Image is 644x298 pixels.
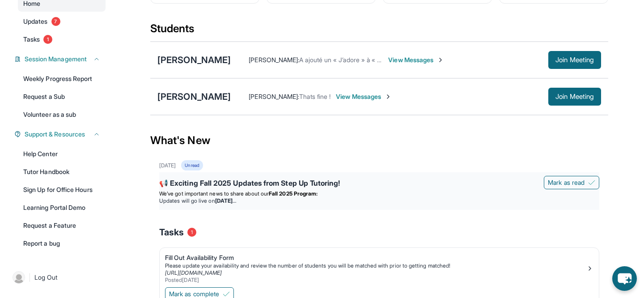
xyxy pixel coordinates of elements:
[548,178,585,187] span: Mark as read
[336,92,392,101] span: View Messages
[18,182,106,198] a: Sign Up for Office Hours
[157,90,231,103] div: [PERSON_NAME]
[23,35,40,44] span: Tasks
[385,93,392,100] img: Chevron-Right
[160,248,599,285] a: Fill Out Availability FormPlease update your availability and review the number of students you w...
[18,106,106,123] a: Volunteer as a sub
[555,57,594,63] span: Join Meeting
[18,217,106,234] a: Request a Feature
[299,93,330,100] span: Thats fine !
[18,235,106,251] a: Report a bug
[223,290,230,298] img: Mark as complete
[388,55,444,64] span: View Messages
[18,31,106,47] a: Tasks1
[150,21,608,41] div: Students
[555,94,594,99] span: Join Meeting
[51,17,60,26] span: 7
[612,266,637,291] button: chat-button
[588,179,595,186] img: Mark as read
[150,121,608,160] div: What's New
[159,226,184,238] span: Tasks
[21,55,100,64] button: Session Management
[159,178,599,190] div: 📢 Exciting Fall 2025 Updates from Step Up Tutoring!
[157,54,231,66] div: [PERSON_NAME]
[548,51,601,69] button: Join Meeting
[437,56,444,64] img: Chevron-Right
[165,262,586,269] div: Please update your availability and review the number of students you will be matched with prior ...
[18,200,106,216] a: Learning Portal Demo
[544,176,599,189] button: Mark as read
[23,17,48,26] span: Updates
[13,271,25,284] img: user-img
[187,228,196,237] span: 1
[249,93,299,100] span: [PERSON_NAME] :
[215,197,236,204] strong: [DATE]
[159,162,176,169] div: [DATE]
[18,89,106,105] a: Request a Sub
[21,130,100,139] button: Support & Resources
[25,55,87,64] span: Session Management
[165,253,586,262] div: Fill Out Availability Form
[249,56,299,64] span: [PERSON_NAME] :
[34,273,58,282] span: Log Out
[29,272,31,283] span: |
[181,160,203,170] div: Unread
[269,190,318,197] strong: Fall 2025 Program:
[25,130,85,139] span: Support & Resources
[18,164,106,180] a: Tutor Handbook
[9,268,106,287] a: |Log Out
[165,277,586,284] div: Posted [DATE]
[159,190,269,197] span: We’ve got important news to share about our
[18,13,106,30] a: Updates7
[165,269,222,276] a: [URL][DOMAIN_NAME]
[548,88,601,106] button: Join Meeting
[18,146,106,162] a: Help Center
[159,197,599,204] li: Updates will go live on
[18,71,106,87] a: Weekly Progress Report
[43,35,52,44] span: 1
